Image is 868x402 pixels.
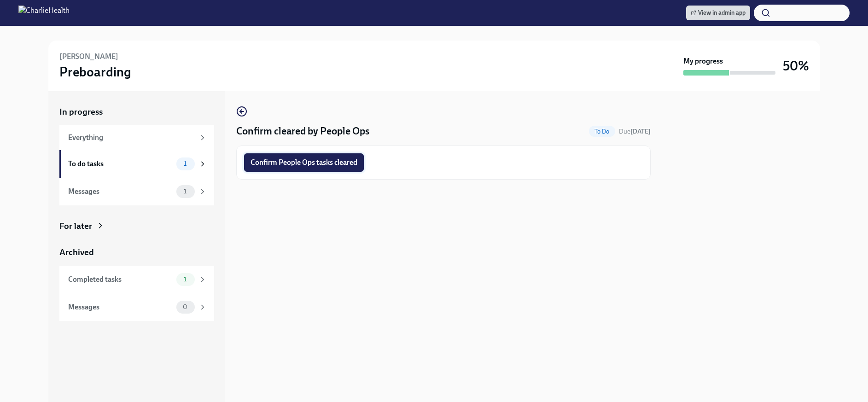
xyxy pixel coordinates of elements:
span: September 8th, 2025 09:00 [619,127,651,136]
a: View in admin app [686,6,750,20]
a: Messages0 [59,293,214,321]
span: Due [619,128,651,135]
div: Messages [68,186,173,197]
strong: [DATE] [630,128,651,135]
span: View in admin app [691,8,746,17]
a: In progress [59,106,214,118]
span: 0 [177,303,193,310]
span: To Do [589,128,615,135]
h3: 50% [783,58,809,74]
div: To do tasks [68,159,173,169]
span: 1 [178,188,192,195]
a: For later [59,220,214,232]
button: Confirm People Ops tasks cleared [244,153,364,172]
div: For later [59,220,92,232]
h4: Confirm cleared by People Ops [236,124,370,138]
span: 1 [178,276,192,283]
h6: [PERSON_NAME] [59,52,118,62]
div: Completed tasks [68,274,173,285]
span: Confirm People Ops tasks cleared [250,158,357,167]
a: To do tasks1 [59,150,214,178]
div: Everything [68,133,195,143]
strong: My progress [683,56,723,66]
h3: Preboarding [59,64,131,80]
a: Messages1 [59,178,214,205]
a: Completed tasks1 [59,266,214,293]
span: 1 [178,160,192,167]
a: Archived [59,246,214,258]
div: Messages [68,302,173,312]
a: Everything [59,125,214,150]
img: CharlieHealth [18,6,70,20]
